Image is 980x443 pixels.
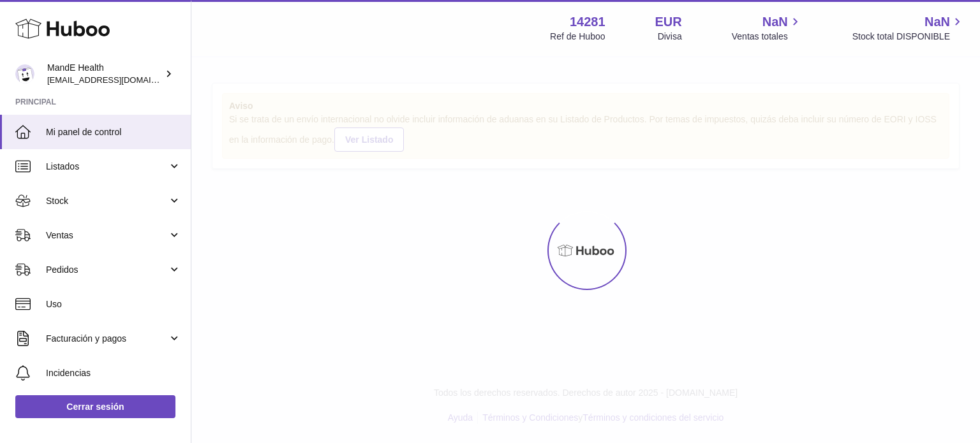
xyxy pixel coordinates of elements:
[658,31,682,43] div: Divisa
[47,62,162,86] div: MandE Health
[46,264,168,276] span: Pedidos
[852,13,965,43] a: NaN Stock total DISPONIBLE
[47,75,188,85] span: [EMAIL_ADDRESS][DOMAIN_NAME]
[46,229,168,242] span: Ventas
[46,126,181,138] span: Mi panel de control
[46,195,168,207] span: Stock
[46,161,168,173] span: Listados
[570,13,605,31] strong: 14281
[15,64,34,84] img: internalAdmin-14281@internal.huboo.com
[46,298,181,310] span: Uso
[655,13,682,31] strong: EUR
[550,31,605,43] div: Ref de Huboo
[46,367,181,379] span: Incidencias
[732,13,803,43] a: NaN Ventas totales
[46,333,168,345] span: Facturación y pagos
[15,395,175,418] a: Cerrar sesión
[852,31,965,43] span: Stock total DISPONIBLE
[924,13,950,31] span: NaN
[762,13,788,31] span: NaN
[732,31,803,43] span: Ventas totales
